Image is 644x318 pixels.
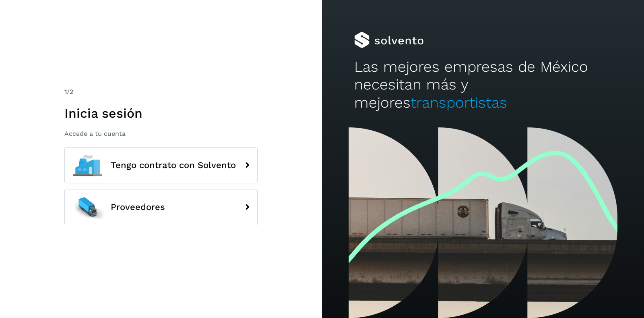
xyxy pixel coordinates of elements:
button: Proveedores [64,189,258,225]
h1: Inicia sesión [64,106,258,121]
h2: Las mejores empresas de México necesitan más y mejores [354,58,612,112]
button: Tengo contrato con Solvento [64,147,258,183]
span: Tengo contrato con Solvento [111,160,236,170]
div: /2 [64,87,258,97]
p: Accede a tu cuenta [64,130,258,137]
span: Proveedores [111,202,165,212]
span: transportistas [411,94,507,111]
span: 1 [64,88,67,96]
